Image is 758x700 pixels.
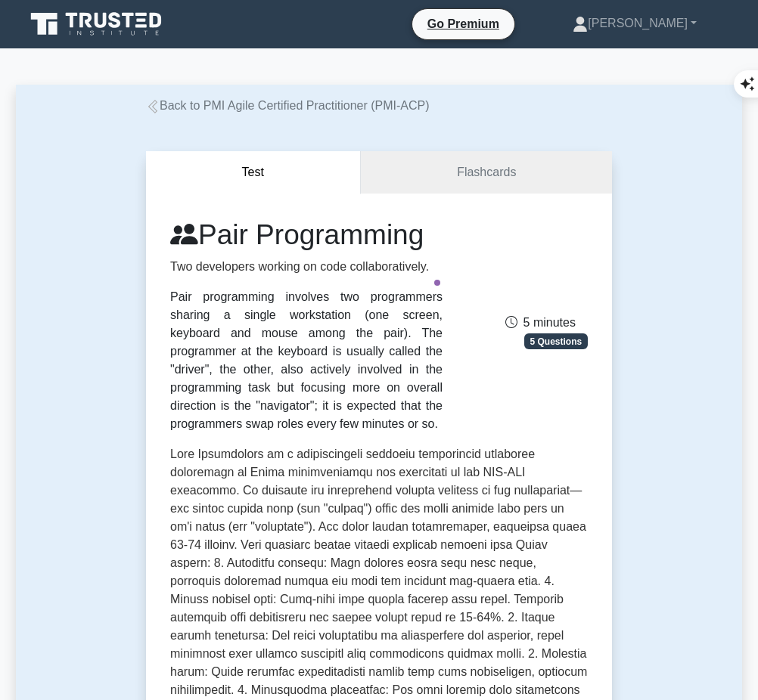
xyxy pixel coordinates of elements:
[170,258,443,276] p: Two developers working on code collaboratively.
[505,316,576,329] span: 5 minutes
[524,333,588,348] span: 5 Questions
[361,151,612,194] a: Flashcards
[146,151,361,194] button: Test
[418,14,508,33] a: Go Premium
[170,218,443,251] h1: Pair Programming
[146,99,430,112] a: Back to PMI Agile Certified Practitioner (PMI-ACP)
[536,8,733,39] a: [PERSON_NAME]
[170,288,443,433] div: Pair programming involves two programmers sharing a single workstation (one screen, keyboard and ...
